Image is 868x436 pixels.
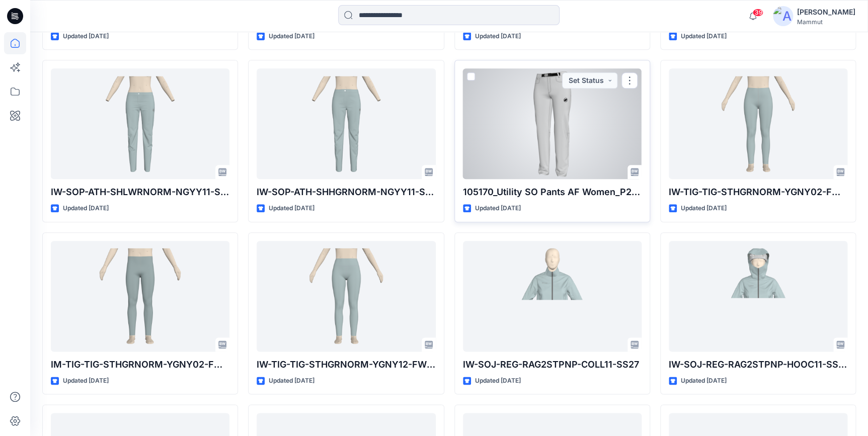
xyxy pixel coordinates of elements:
p: IW-SOJ-REG-RAG2STPNP-COLL11-SS27 [463,358,642,372]
p: Updated [DATE] [475,31,521,42]
a: IM-TIG-TIG-STHGRNORM-YGNY02-FW20 [51,241,229,352]
p: Updated [DATE] [269,203,314,214]
p: IW-TIG-TIG-STHGRNORM-YGNY02-FW20 [669,185,847,199]
p: IM-TIG-TIG-STHGRNORM-YGNY02-FW20 [51,358,229,372]
p: Updated [DATE] [63,31,109,42]
a: IW-SOJ-REG-RAG2STPNP-HOOC11-SS27 [669,241,847,352]
p: 105170_Utility SO Pants AF Women_P2_SS27 [463,185,642,199]
p: IW-SOP-ATH-SHHGRNORM-NGYY11-SS27 [257,185,435,199]
p: Updated [DATE] [681,203,727,214]
p: IW-SOP-ATH-SHLWRNORM-NGYY11-SS27 [51,185,229,199]
a: IW-TIG-TIG-STHGRNORM-YGNY12-FW20 [257,241,435,352]
span: 39 [752,9,763,17]
p: Updated [DATE] [63,376,109,386]
p: Updated [DATE] [269,31,314,42]
img: avatar [773,6,793,26]
a: IW-SOP-ATH-SHHGRNORM-NGYY11-SS27 [257,68,435,179]
div: [PERSON_NAME] [797,6,855,18]
p: IW-SOJ-REG-RAG2STPNP-HOOC11-SS27 [669,358,847,372]
p: Updated [DATE] [681,31,727,42]
a: IW-TIG-TIG-STHGRNORM-YGNY02-FW20 [669,68,847,179]
a: IW-SOP-ATH-SHLWRNORM-NGYY11-SS27 [51,68,229,179]
p: IW-TIG-TIG-STHGRNORM-YGNY12-FW20 [257,358,435,372]
a: IW-SOJ-REG-RAG2STPNP-COLL11-SS27 [463,241,642,352]
div: Mammut [797,18,855,26]
p: Updated [DATE] [475,376,521,386]
a: 105170_Utility SO Pants AF Women_P2_SS27 [463,68,642,179]
p: Updated [DATE] [63,203,109,214]
p: Updated [DATE] [269,376,314,386]
p: Updated [DATE] [475,203,521,214]
p: Updated [DATE] [681,376,727,386]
